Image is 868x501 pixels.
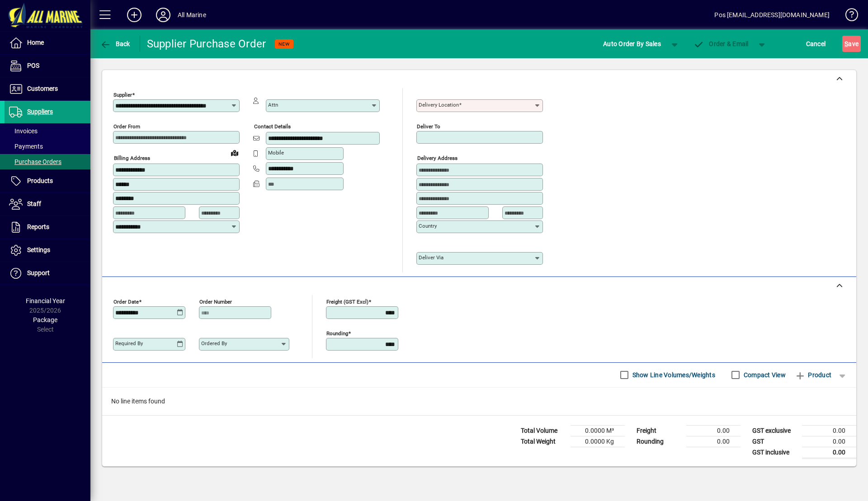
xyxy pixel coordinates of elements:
span: Suppliers [27,108,53,115]
app-page-header-button: Back [90,36,140,52]
span: Cancel [806,37,826,51]
td: Freight [632,425,686,436]
div: All Marine [178,8,206,22]
button: Product [790,367,836,383]
a: Staff [5,193,90,215]
a: Knowledge Base [839,2,857,31]
td: 0.00 [802,425,856,436]
mat-label: Rounding [326,330,348,336]
span: Reports [27,223,49,230]
button: Profile [149,7,178,23]
span: Purchase Orders [9,158,61,165]
span: Payments [9,143,43,150]
mat-label: Attn [268,102,278,108]
span: POS [27,62,39,69]
td: Total Weight [516,436,571,447]
mat-label: Order number [199,298,232,304]
mat-label: Order from [113,123,140,130]
span: Customers [27,85,58,92]
a: Support [5,262,90,285]
a: Products [5,170,90,192]
button: Order & Email [689,36,753,52]
a: Customers [5,78,90,100]
td: 0.0000 Kg [571,436,625,447]
td: 0.00 [686,425,741,436]
span: Auto Order By Sales [603,37,661,51]
span: Package [33,316,57,323]
span: Products [27,177,53,184]
span: Support [27,269,50,276]
mat-label: Mobile [268,150,284,156]
span: Back [100,40,130,47]
mat-label: Freight (GST excl) [326,298,368,304]
span: Staff [27,200,41,207]
span: Financial Year [26,297,65,304]
span: Settings [27,246,50,253]
td: GST [748,436,802,447]
a: View on map [227,145,242,160]
span: Product [795,368,831,382]
td: Rounding [632,436,686,447]
td: Total Volume [516,425,571,436]
mat-label: Required by [115,340,143,346]
a: POS [5,55,90,77]
span: Order & Email [693,40,749,47]
mat-label: Supplier [113,92,132,98]
span: NEW [278,41,290,47]
td: GST exclusive [748,425,802,436]
td: 0.0000 M³ [571,425,625,436]
a: Reports [5,216,90,239]
mat-label: Order date [113,298,139,304]
button: Save [842,36,861,52]
label: Show Line Volumes/Weights [631,370,715,379]
span: Home [27,39,44,46]
td: 0.00 [802,447,856,458]
button: Add [120,7,149,23]
a: Home [5,32,90,54]
div: Pos [EMAIL_ADDRESS][DOMAIN_NAME] [714,8,830,22]
span: S [844,40,848,47]
button: Cancel [804,36,828,52]
a: Settings [5,239,90,262]
span: Invoices [9,127,38,135]
a: Payments [5,139,90,154]
td: GST inclusive [748,447,802,458]
mat-label: Ordered by [201,340,227,346]
mat-label: Deliver via [419,254,443,261]
label: Compact View [742,370,786,379]
button: Back [98,36,132,52]
a: Invoices [5,123,90,139]
div: No line items found [102,388,856,415]
td: 0.00 [802,436,856,447]
a: Purchase Orders [5,154,90,169]
button: Auto Order By Sales [599,36,665,52]
mat-label: Deliver To [417,123,440,130]
span: ave [844,37,859,51]
mat-label: Delivery Location [419,102,459,108]
div: Supplier Purchase Order [147,37,266,51]
td: 0.00 [686,436,741,447]
mat-label: Country [419,223,437,229]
